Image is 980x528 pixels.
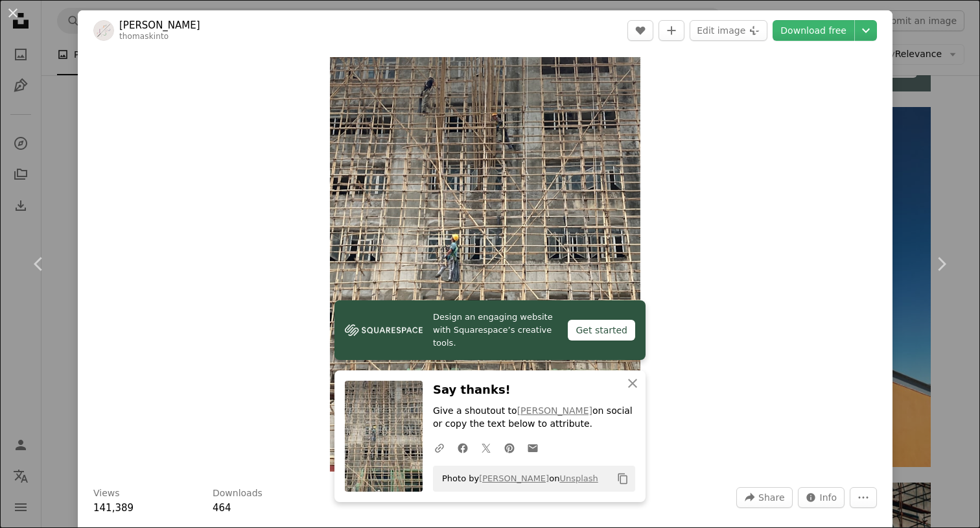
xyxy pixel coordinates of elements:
a: [PERSON_NAME] [517,405,592,416]
div: Get started [568,320,635,341]
a: Share on Twitter [474,435,498,461]
button: Choose download size [855,20,877,41]
span: Photo by on [436,468,598,489]
button: Add to Collection [659,20,684,41]
img: file-1606177908946-d1eed1cbe4f5image [345,320,423,340]
a: [PERSON_NAME] [479,474,549,483]
span: Info [820,488,837,507]
h3: Downloads [213,487,262,500]
a: thomaskinto [119,32,169,41]
a: Share over email [521,435,544,461]
img: Go to Thomas Kinto's profile [93,20,114,41]
span: 464 [213,502,231,514]
button: Copy to clipboard [612,468,634,490]
h3: Say thanks! [433,381,635,400]
button: Like [627,20,653,41]
button: More Actions [850,487,877,508]
a: Unsplash [559,474,598,483]
a: Share on Facebook [451,435,474,461]
img: people walking on sidewalk near building during daytime [330,57,640,472]
button: Stats about this image [798,487,845,508]
button: Edit image [690,20,767,41]
button: Share this image [736,487,792,508]
h3: Views [93,487,120,500]
a: [PERSON_NAME] [119,19,200,32]
span: 141,389 [93,502,134,514]
a: Next [902,202,980,326]
button: Zoom in on this image [330,57,640,472]
p: Give a shoutout to on social or copy the text below to attribute. [433,405,635,431]
span: Share [758,488,784,507]
span: Design an engaging website with Squarespace’s creative tools. [433,311,557,350]
a: Download free [773,20,854,41]
a: Design an engaging website with Squarespace’s creative tools.Get started [334,300,646,360]
a: Share on Pinterest [498,435,521,461]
